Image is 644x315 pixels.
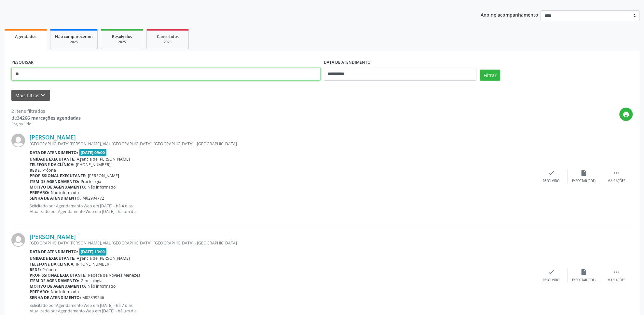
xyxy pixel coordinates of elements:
[480,70,500,81] button: Filtrar
[11,58,34,68] label: PESQUISAR
[17,115,81,121] strong: 34266 marcações agendadas
[30,303,535,314] p: Solicitado por Agendamento Web em [DATE] - há 7 dias Atualizado por Agendamento Web em [DATE] - h...
[30,272,87,278] b: Profissional executante:
[55,34,93,39] span: Não compareceram
[81,179,101,184] span: Proctologia
[613,269,620,276] i: 
[30,134,76,141] a: [PERSON_NAME]
[30,190,49,195] b: Preparo:
[81,278,103,283] span: Ginecologia
[30,256,75,261] b: Unidade executante:
[112,34,132,39] span: Resolvidos
[88,283,116,289] span: Não informado
[42,267,56,272] span: Própria
[30,233,76,240] a: [PERSON_NAME]
[79,248,107,256] span: [DATE] 13:00
[543,278,559,282] div: Resolvido
[30,261,75,267] b: Telefone da clínica:
[151,40,184,45] div: 2025
[548,169,555,177] i: check
[157,34,179,39] span: Cancelados
[30,184,86,190] b: Motivo de agendamento:
[30,179,79,184] b: Item de agendamento:
[77,156,130,162] span: Agencia de [PERSON_NAME]
[88,184,116,190] span: Não informado
[76,162,111,167] span: [PHONE_NUMBER]
[51,190,79,195] span: Não informado
[88,272,140,278] span: Rebeca de Novaes Menezes
[548,269,555,276] i: check
[30,162,75,167] b: Telefone da clínica:
[543,179,559,183] div: Resolvido
[82,195,104,201] span: M02904772
[82,295,104,300] span: M02899546
[30,295,81,300] b: Senha de atendimento:
[30,240,535,246] div: [GEOGRAPHIC_DATA][PERSON_NAME], VIAL [GEOGRAPHIC_DATA], [GEOGRAPHIC_DATA] - [GEOGRAPHIC_DATA]
[30,141,535,147] div: [GEOGRAPHIC_DATA][PERSON_NAME], VIAL [GEOGRAPHIC_DATA], [GEOGRAPHIC_DATA] - [GEOGRAPHIC_DATA]
[580,269,587,276] i: insert_drive_file
[30,156,75,162] b: Unidade executante:
[106,40,138,45] div: 2025
[619,108,633,121] button: print
[481,10,538,19] p: Ano de acompanhamento
[608,179,625,183] div: Mais ações
[30,249,78,255] b: Data de atendimento:
[55,40,93,45] div: 2025
[11,108,81,114] div: 2 itens filtrados
[51,289,79,295] span: Não informado
[30,267,41,272] b: Rede:
[76,261,111,267] span: [PHONE_NUMBER]
[11,90,50,101] button: Mais filtroskeyboard_arrow_down
[30,289,49,295] b: Preparo:
[324,58,371,68] label: DATA DE ATENDIMENTO
[30,203,535,214] p: Solicitado por Agendamento Web em [DATE] - há 4 dias Atualizado por Agendamento Web em [DATE] - h...
[30,167,41,173] b: Rede:
[572,179,596,183] div: Exportar (PDF)
[11,121,81,127] div: Página 1 de 1
[79,149,107,156] span: [DATE] 09:00
[30,278,79,283] b: Item de agendamento:
[30,283,86,289] b: Motivo de agendamento:
[623,111,630,118] i: print
[613,169,620,177] i: 
[15,34,36,39] span: Agendados
[42,167,56,173] span: Própria
[30,150,78,155] b: Data de atendimento:
[88,173,119,178] span: [PERSON_NAME]
[30,195,81,201] b: Senha de atendimento:
[11,134,25,147] img: img
[11,233,25,247] img: img
[39,92,47,99] i: keyboard_arrow_down
[608,278,625,282] div: Mais ações
[580,169,587,177] i: insert_drive_file
[77,256,130,261] span: Agencia de [PERSON_NAME]
[11,114,81,121] div: de
[572,278,596,282] div: Exportar (PDF)
[30,173,87,178] b: Profissional executante:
